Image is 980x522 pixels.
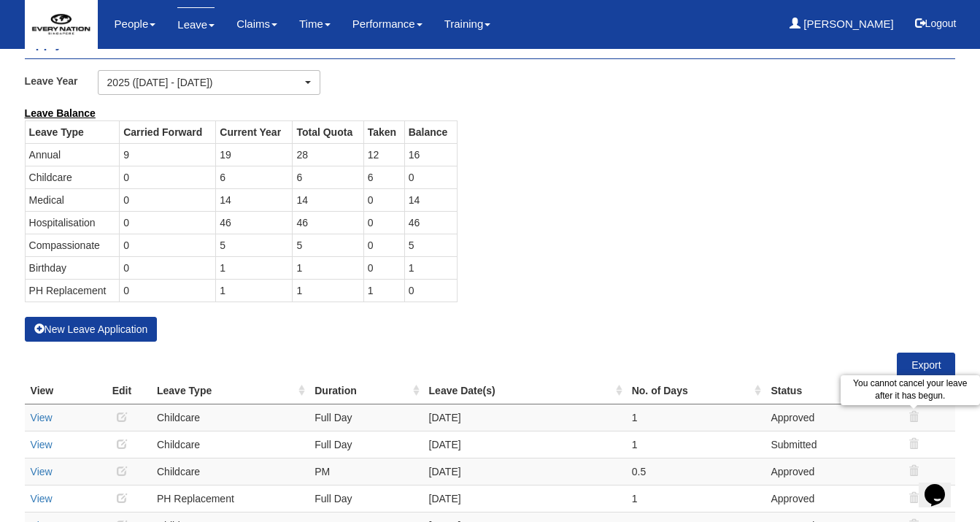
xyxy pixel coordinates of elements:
a: Export [897,353,955,377]
th: View [25,377,93,404]
td: 5 [293,234,363,256]
th: No. of Days : activate to sort column ascending [626,377,765,404]
td: Annual [25,143,120,166]
td: 1 [626,431,765,458]
th: Current Year [216,120,293,143]
td: 1 [626,404,765,431]
td: Compassionate [25,234,120,256]
td: 0 [120,279,216,302]
td: 0.5 [626,458,765,485]
td: 1 [626,485,765,512]
td: [DATE] [423,431,626,458]
td: 0 [363,256,404,279]
td: 0 [120,166,216,188]
th: Edit [93,377,151,404]
td: Birthday [25,256,120,279]
td: 6 [293,166,363,188]
a: Time [299,7,331,41]
td: Full Day [309,404,423,431]
td: 0 [120,188,216,211]
td: 0 [404,279,457,302]
td: Approved [765,458,871,485]
th: Balance [404,120,457,143]
td: Childcare [151,431,309,458]
td: 14 [404,188,457,211]
td: 46 [216,211,293,234]
td: Approved [765,404,871,431]
td: 0 [120,211,216,234]
td: 28 [293,143,363,166]
td: 19 [216,143,293,166]
td: [DATE] [423,485,626,512]
div: You cannot cancel your leave after it has begun. [841,375,980,404]
td: Full Day [309,485,423,512]
td: 0 [363,211,404,234]
td: Childcare [151,458,309,485]
td: Childcare [151,404,309,431]
td: PH Replacement [151,485,309,512]
td: 1 [216,256,293,279]
td: 0 [363,188,404,211]
td: Childcare [25,166,120,188]
button: 2025 ([DATE] - [DATE]) [98,70,320,95]
a: Performance [352,7,423,41]
td: 1 [293,256,363,279]
td: Full Day [309,431,423,458]
td: 5 [404,234,457,256]
td: Submitted [765,431,871,458]
label: Leave Year [25,70,98,91]
a: View [31,439,53,450]
td: [DATE] [423,458,626,485]
td: 0 [120,234,216,256]
td: 1 [404,256,457,279]
td: 0 [120,256,216,279]
td: PH Replacement [25,279,120,302]
td: 14 [216,188,293,211]
th: Duration : activate to sort column ascending [309,377,423,404]
div: 2025 ([DATE] - [DATE]) [107,75,302,90]
th: Taken [363,120,404,143]
td: Approved [765,485,871,512]
th: Leave Type : activate to sort column ascending [151,377,309,404]
td: 46 [293,211,363,234]
td: 5 [216,234,293,256]
td: 14 [293,188,363,211]
td: 16 [404,143,457,166]
a: Claims [236,7,277,41]
th: Total Quota [293,120,363,143]
th: Carried Forward [120,120,216,143]
a: View [31,466,53,477]
th: Leave Date(s) : activate to sort column ascending [423,377,626,404]
button: New Leave Application [25,317,158,342]
a: View [31,412,53,423]
a: Leave [177,7,215,42]
td: Hospitalisation [25,211,120,234]
td: 9 [120,143,216,166]
td: 12 [363,143,404,166]
button: Logout [905,6,967,41]
th: Status : activate to sort column ascending [765,377,871,404]
a: [PERSON_NAME] [790,7,894,41]
td: 1 [293,279,363,302]
td: 6 [363,166,404,188]
b: Leave Balance [25,107,96,119]
td: Medical [25,188,120,211]
td: 0 [363,234,404,256]
a: Training [444,7,491,41]
td: 6 [216,166,293,188]
td: 0 [404,166,457,188]
td: PM [309,458,423,485]
th: Leave Type [25,120,120,143]
a: View [31,493,53,504]
td: 1 [216,279,293,302]
td: [DATE] [423,404,626,431]
iframe: chat widget [919,464,965,507]
a: People [115,7,156,41]
td: 1 [363,279,404,302]
td: 46 [404,211,457,234]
